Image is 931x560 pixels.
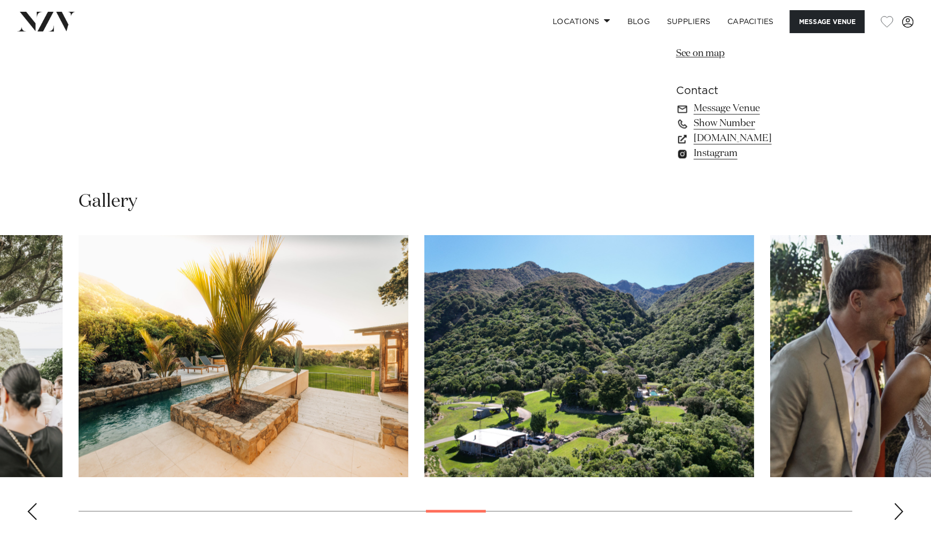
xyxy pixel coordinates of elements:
[658,10,719,33] a: SUPPLIERS
[79,235,408,477] swiper-slide: 14 / 29
[544,10,619,33] a: Locations
[676,131,850,146] a: [DOMAIN_NAME]
[79,190,137,214] h2: Gallery
[676,146,850,161] a: Instagram
[676,83,850,99] h6: Contact
[719,10,783,33] a: Capacities
[17,12,75,31] img: nzv-logo.png
[676,116,850,131] a: Show Number
[619,10,658,33] a: BLOG
[424,235,754,477] swiper-slide: 15 / 29
[676,49,725,58] a: See on map
[790,10,865,33] button: Message Venue
[676,101,850,116] a: Message Venue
